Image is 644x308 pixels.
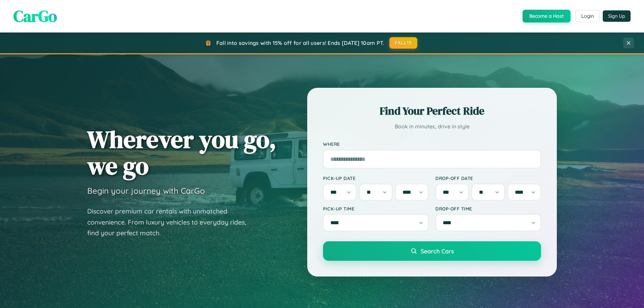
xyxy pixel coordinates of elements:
label: Pick-up Time [323,206,429,211]
h3: Begin your journey with CarGo [87,186,205,196]
span: CarGo [13,5,57,27]
button: Search Cars [323,241,541,261]
label: Pick-up Date [323,175,429,181]
label: Where [323,141,541,147]
button: Become a Host [523,10,571,22]
button: Login [576,10,599,22]
label: Drop-off Time [435,206,541,211]
h1: Wherever you go, we go [87,126,276,179]
span: Search Cars [421,247,454,255]
h2: Find Your Perfect Ride [323,104,541,118]
p: Discover premium car rentals with unmatched convenience. From luxury vehicles to everyday rides, ... [87,206,255,239]
span: Fall into savings with 15% off for all users! Ends [DATE] 10am PT. [216,40,384,46]
p: Book in minutes, drive in style [323,122,541,131]
button: FALL15 [389,37,418,49]
button: Sign Up [603,10,631,22]
label: Drop-off Date [435,175,541,181]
